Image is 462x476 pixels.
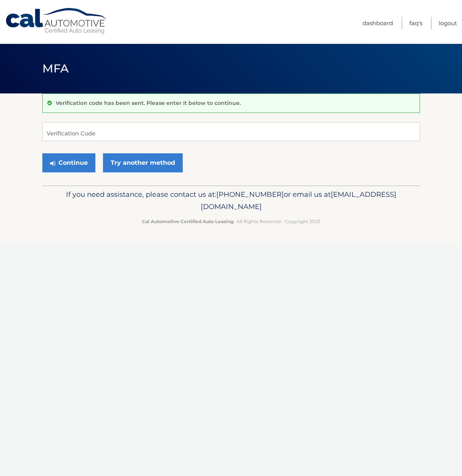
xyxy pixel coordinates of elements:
[216,190,284,199] span: [PHONE_NUMBER]
[42,61,69,76] span: MFA
[5,8,108,35] a: Cal Automotive
[201,190,396,211] span: [EMAIL_ADDRESS][DOMAIN_NAME]
[409,17,422,29] a: FAQ's
[103,153,183,172] a: Try another method
[362,17,393,29] a: Dashboard
[439,17,457,29] a: Logout
[47,217,415,225] p: - All Rights Reserved - Copyright 2025
[47,188,415,213] p: If you need assistance, please contact us at: or email us at
[42,122,420,141] input: Verification Code
[56,100,241,106] p: Verification code has been sent. Please enter it below to continue.
[142,219,233,224] strong: Cal Automotive Certified Auto Leasing
[42,153,95,172] button: Continue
